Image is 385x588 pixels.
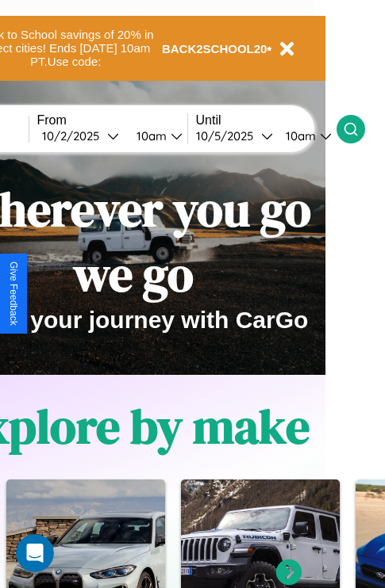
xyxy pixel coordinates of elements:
button: 10/2/2025 [37,128,124,144]
label: Until [196,113,337,128]
iframe: Intercom live chat [16,534,54,572]
div: 10 / 2 / 2025 [42,128,107,143]
div: 10am [278,128,320,143]
div: Give Feedback [8,262,19,326]
button: 10am [124,128,187,144]
div: 10am [129,128,171,143]
b: BACK2SCHOOL20 [162,42,268,55]
button: 10am [273,128,337,144]
div: 10 / 5 / 2025 [196,128,261,143]
label: From [37,113,187,128]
